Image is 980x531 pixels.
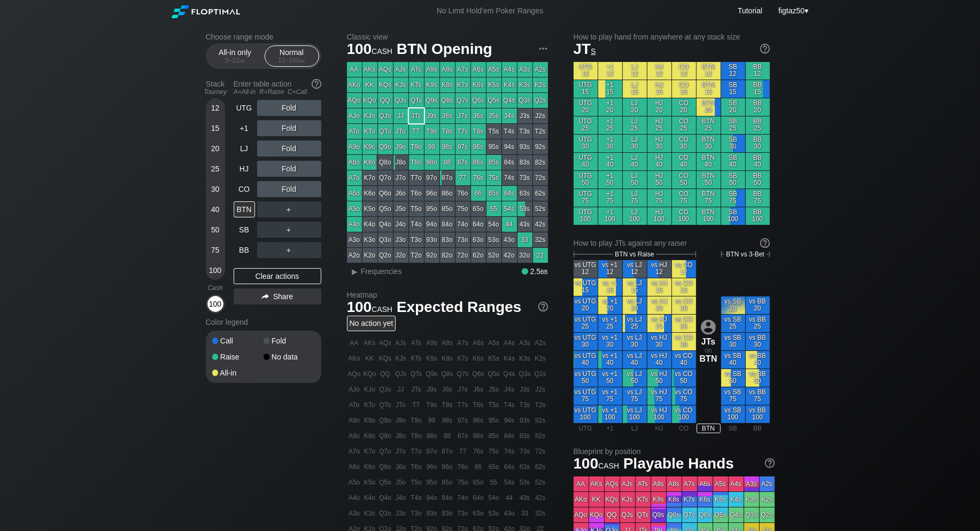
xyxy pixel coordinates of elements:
[409,77,424,92] div: KTs
[518,155,533,170] div: 83s
[425,155,439,170] div: 98o
[234,88,321,96] div: A=All-in R=Raise C=Call
[574,171,598,189] div: UTG 50
[172,5,240,18] img: Floptimal logo
[672,135,696,152] div: CO 30
[574,62,598,80] div: UTG 12
[697,135,721,152] div: BTN 30
[487,77,501,92] div: K5s
[234,75,321,100] div: Enter table action
[598,116,622,134] div: +1 25
[487,62,501,77] div: A5s
[502,170,517,185] div: 74s
[234,100,255,116] div: UTG
[647,135,672,152] div: HJ 30
[487,232,501,247] div: 53o
[347,77,362,92] div: AKo
[207,262,223,278] div: 100
[502,62,517,77] div: A4s
[647,189,672,207] div: HJ 75
[362,232,377,247] div: K3o
[746,80,770,98] div: BB 15
[672,153,696,170] div: CO 40
[471,201,486,216] div: 65o
[533,108,548,123] div: J2s
[487,108,501,123] div: J5s
[471,155,486,170] div: 86s
[440,232,455,247] div: 83o
[776,5,810,17] div: ▾
[487,155,501,170] div: 85s
[746,98,770,116] div: BB 20
[721,116,745,134] div: SB 25
[257,140,321,157] div: Fold
[257,181,321,197] div: Fold
[471,248,486,263] div: 62o
[471,217,486,232] div: 64o
[347,155,362,170] div: A8o
[623,171,647,189] div: LJ 50
[746,153,770,170] div: BB 40
[234,120,255,136] div: +1
[456,124,470,139] div: T7s
[456,232,470,247] div: 73o
[598,207,622,225] div: +1 100
[257,120,321,136] div: Fold
[456,139,470,154] div: 97s
[487,217,501,232] div: 54o
[487,201,501,216] div: 55
[456,77,470,92] div: K7s
[623,153,647,170] div: LJ 40
[362,170,377,185] div: K7o
[518,232,533,247] div: 33
[502,201,517,216] div: 54s
[378,248,393,263] div: Q2o
[533,124,548,139] div: T2s
[425,170,439,185] div: 97o
[518,217,533,232] div: 43s
[393,108,408,123] div: JJ
[471,108,486,123] div: J6s
[440,108,455,123] div: J8s
[746,189,770,207] div: BB 75
[202,88,229,96] div: Tourney
[721,62,745,80] div: SB 12
[574,116,598,134] div: UTG 25
[395,41,494,59] span: BTN Opening
[533,201,548,216] div: 52s
[257,222,321,238] div: ＋
[207,100,223,116] div: 12
[471,77,486,92] div: K6s
[409,155,424,170] div: T8o
[533,93,548,108] div: Q2s
[409,124,424,139] div: TT
[240,57,245,64] span: bb
[362,248,377,263] div: K2o
[456,62,470,77] div: A7s
[518,139,533,154] div: 93s
[759,43,771,54] img: help.32db89a4.svg
[518,170,533,185] div: 73s
[425,248,439,263] div: 92o
[647,207,672,225] div: HJ 100
[409,93,424,108] div: QTs
[623,135,647,152] div: LJ 30
[537,43,549,54] img: ellipsis.fd386fe8.svg
[623,116,647,134] div: LJ 25
[518,186,533,201] div: 63s
[234,201,255,217] div: BTN
[409,62,424,77] div: ATs
[440,139,455,154] div: 98s
[456,201,470,216] div: 75o
[533,155,548,170] div: 82s
[518,93,533,108] div: Q3s
[746,171,770,189] div: BB 50
[598,62,622,80] div: +1 12
[440,77,455,92] div: K8s
[672,80,696,98] div: CO 15
[393,217,408,232] div: J4o
[456,217,470,232] div: 74o
[425,186,439,201] div: 96o
[393,248,408,263] div: J2o
[672,116,696,134] div: CO 25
